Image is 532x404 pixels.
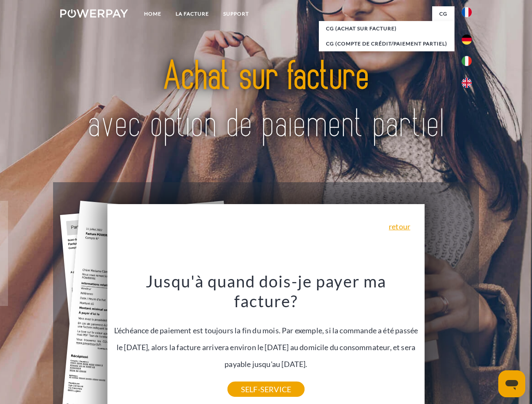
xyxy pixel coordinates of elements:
[319,21,454,36] a: CG (achat sur facture)
[462,7,472,17] img: fr
[498,370,525,397] iframe: Bouton de lancement de la fenêtre de messagerie
[462,78,472,88] img: en
[389,223,410,230] a: retour
[137,6,168,21] a: Home
[112,271,420,311] h3: Jusqu'à quand dois-je payer ma facture?
[112,271,420,389] div: L'échéance de paiement est toujours la fin du mois. Par exemple, si la commande a été passée le [...
[462,56,472,66] img: it
[227,382,305,397] a: SELF-SERVICE
[432,6,454,21] a: CG
[60,9,128,18] img: logo-powerpay-white.svg
[319,36,454,51] a: CG (Compte de crédit/paiement partiel)
[168,6,216,21] a: LA FACTURE
[216,6,256,21] a: Support
[80,40,452,161] img: title-powerpay_fr.svg
[462,35,472,45] img: de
